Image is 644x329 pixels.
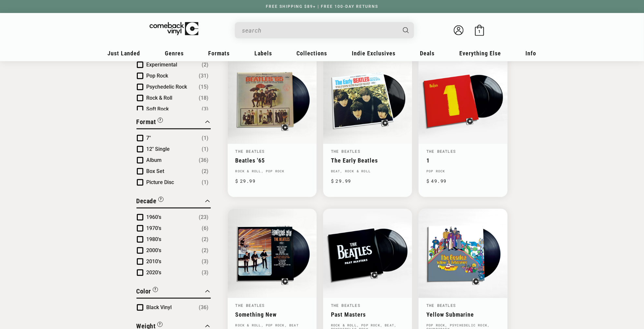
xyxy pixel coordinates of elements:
span: Labels [254,50,272,57]
span: Number of products: (2) [202,236,209,243]
a: FREE SHIPPING $89+ | FREE 100-DAY RETURNS [259,4,385,9]
span: Number of products: (36) [199,304,209,311]
span: Number of products: (1) [202,179,209,186]
span: 2020's [147,269,162,276]
a: Past Masters [331,311,404,318]
span: Collections [297,50,327,57]
span: Number of products: (15) [199,83,209,91]
span: Number of products: (31) [199,72,209,80]
span: Deals [420,50,435,57]
div: Search [235,22,414,38]
span: Psychedelic Rock [147,84,187,90]
a: Beatles '65 [236,157,309,164]
a: The Early Beatles [331,157,404,164]
a: Yellow Submarine [426,311,500,318]
a: The Beatles [426,149,456,154]
a: The Beatles [331,303,360,308]
span: Genres [165,50,184,57]
span: Album [147,157,162,163]
button: Filter by Decade [136,196,164,207]
span: Formats [208,50,230,57]
span: Number of products: (3) [202,105,209,113]
span: Number of products: (3) [202,258,209,265]
span: Number of products: (2) [202,247,209,254]
span: Number of products: (3) [202,269,209,277]
input: search [242,24,396,37]
span: Soft Rock [147,106,169,112]
span: Color [136,287,151,295]
span: Number of products: (23) [199,213,209,221]
span: 1 [478,29,480,34]
span: 7" [147,135,151,141]
span: 1980's [147,236,162,242]
span: Number of products: (1) [202,145,209,153]
span: Just Landed [108,50,140,57]
span: Pop Rock [147,73,168,79]
span: 2010's [147,258,162,265]
span: Number of products: (2) [202,61,209,69]
a: The Beatles [426,303,456,308]
span: Number of products: (18) [199,94,209,102]
span: Indie Exclusives [352,50,395,57]
a: Something New [236,311,309,318]
span: Format [136,118,156,126]
a: The Beatles [236,303,265,308]
span: Decade [136,197,157,205]
span: Picture Disc [147,179,174,185]
button: Search [397,22,415,38]
a: The Beatles [331,149,360,154]
span: Number of products: (6) [202,224,209,232]
span: 1970's [147,225,162,231]
button: Filter by Format [136,117,163,128]
span: 12" Single [147,146,170,152]
button: Filter by Color [136,286,158,298]
span: Number of products: (36) [199,156,209,164]
a: 1 [426,157,500,164]
span: Number of products: (2) [202,167,209,175]
a: The Beatles [236,149,265,154]
span: 2000's [147,247,162,253]
span: Info [526,50,537,57]
span: Experimental [147,62,178,68]
span: Box Set [147,168,165,174]
span: Number of products: (1) [202,134,209,142]
span: Black Vinyl [147,304,172,310]
span: Everything Else [459,50,501,57]
span: 1960's [147,214,162,220]
span: Rock & Roll [147,95,173,101]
